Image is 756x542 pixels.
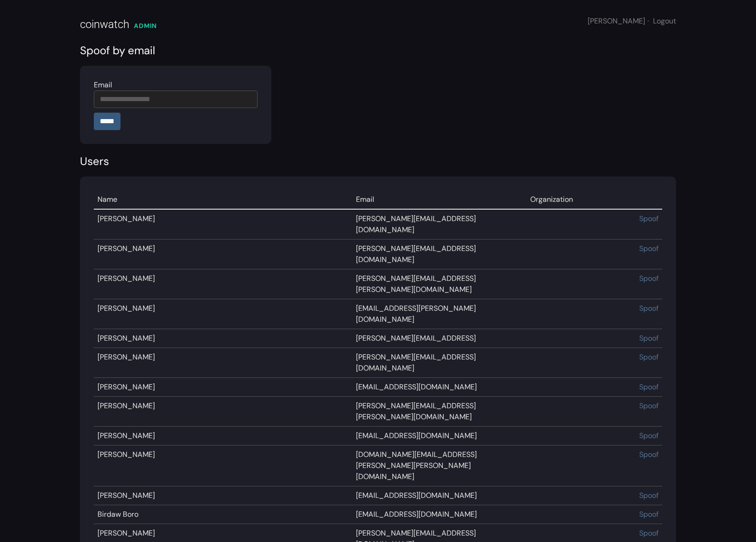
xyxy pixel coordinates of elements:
td: [PERSON_NAME] [94,348,352,378]
td: [PERSON_NAME] [94,397,352,427]
a: Spoof [639,528,659,538]
td: Birdaw Boro [94,505,352,524]
div: Spoof by email [80,42,676,59]
a: Spoof [639,303,659,313]
div: ADMIN [134,21,157,31]
span: · [647,16,649,26]
td: Name [94,190,352,209]
td: [PERSON_NAME] [94,427,352,445]
a: Spoof [639,333,659,343]
a: Spoof [639,352,659,362]
td: [PERSON_NAME][EMAIL_ADDRESS][PERSON_NAME][DOMAIN_NAME] [352,269,527,299]
td: Email [352,190,527,209]
td: [PERSON_NAME][EMAIL_ADDRESS][DOMAIN_NAME] [352,209,527,240]
td: [PERSON_NAME][EMAIL_ADDRESS][DOMAIN_NAME] [352,240,527,269]
td: [PERSON_NAME] [94,329,352,348]
td: [EMAIL_ADDRESS][DOMAIN_NAME] [352,486,527,505]
a: Logout [653,16,676,26]
td: [DOMAIN_NAME][EMAIL_ADDRESS][PERSON_NAME][PERSON_NAME][DOMAIN_NAME] [352,445,527,486]
a: Spoof [639,382,659,392]
td: [EMAIL_ADDRESS][DOMAIN_NAME] [352,427,527,445]
td: [PERSON_NAME][EMAIL_ADDRESS] [352,329,527,348]
div: [PERSON_NAME] [588,16,676,27]
td: Organization [527,190,636,209]
div: Users [80,153,676,170]
a: Spoof [639,491,659,500]
td: [EMAIL_ADDRESS][DOMAIN_NAME] [352,378,527,397]
a: Spoof [639,244,659,253]
a: Spoof [639,509,659,519]
td: [PERSON_NAME][EMAIL_ADDRESS][PERSON_NAME][DOMAIN_NAME] [352,397,527,427]
td: [PERSON_NAME] [94,299,352,329]
td: [PERSON_NAME][EMAIL_ADDRESS][DOMAIN_NAME] [352,348,527,378]
td: [EMAIL_ADDRESS][PERSON_NAME][DOMAIN_NAME] [352,299,527,329]
td: [PERSON_NAME] [94,240,352,269]
a: Spoof [639,274,659,283]
div: coinwatch [80,16,129,33]
td: [PERSON_NAME] [94,269,352,299]
a: Spoof [639,214,659,223]
a: Spoof [639,431,659,440]
td: [PERSON_NAME] [94,486,352,505]
td: [PERSON_NAME] [94,445,352,486]
a: Spoof [639,450,659,459]
a: Spoof [639,401,659,411]
td: [EMAIL_ADDRESS][DOMAIN_NAME] [352,505,527,524]
td: [PERSON_NAME] [94,378,352,397]
td: [PERSON_NAME] [94,209,352,240]
label: Email [94,80,112,91]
